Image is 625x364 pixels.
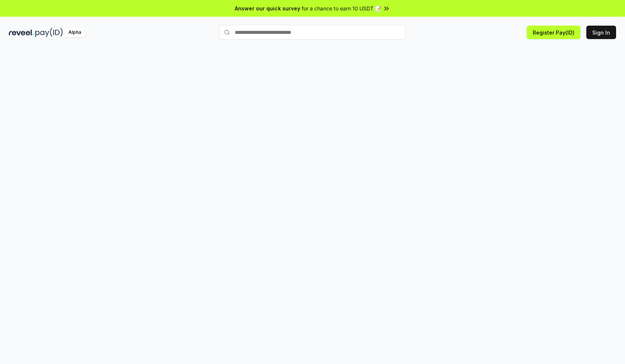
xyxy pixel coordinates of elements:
[35,28,63,37] img: pay_id
[527,26,580,39] button: Register Pay(ID)
[235,4,300,12] span: Answer our quick survey
[64,28,85,37] div: Alpha
[9,28,34,37] img: reveel_dark
[302,4,381,12] span: for a chance to earn 10 USDT 📝
[586,26,616,39] button: Sign In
